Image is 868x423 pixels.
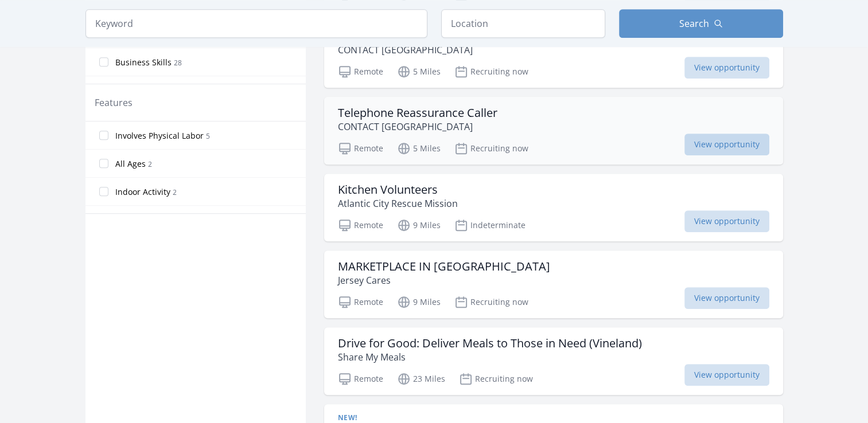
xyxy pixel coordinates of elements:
[454,142,528,155] p: Recruiting now
[338,43,473,57] p: CONTACT [GEOGRAPHIC_DATA]
[397,142,441,155] p: 5 Miles
[95,96,133,109] legend: Features
[338,413,357,422] span: New!
[338,197,458,210] p: Atlantic City Rescue Mission
[324,327,783,395] a: Drive for Good: Deliver Meals to Those in Need (Vineland) Share My Meals Remote 23 Miles Recruiti...
[324,20,783,88] a: PERS Caller CONTACT [GEOGRAPHIC_DATA] Remote 5 Miles Recruiting now View opportunity
[338,372,383,386] p: Remote
[397,65,441,79] p: 5 Miles
[338,183,458,197] h3: Kitchen Volunteers
[115,186,170,198] span: Indoor Activity
[679,17,709,30] span: Search
[619,9,783,38] button: Search
[99,57,108,66] input: Business Skills 28
[684,134,769,155] span: View opportunity
[338,350,642,364] p: Share My Meals
[441,9,605,38] input: Location
[397,372,445,386] p: 23 Miles
[115,57,172,68] span: Business Skills
[338,142,383,155] p: Remote
[173,187,177,197] span: 2
[338,65,383,79] p: Remote
[397,295,441,309] p: 9 Miles
[324,174,783,241] a: Kitchen Volunteers Atlantic City Rescue Mission Remote 9 Miles Indeterminate View opportunity
[148,159,152,169] span: 2
[338,120,497,134] p: CONTACT [GEOGRAPHIC_DATA]
[338,273,550,287] p: Jersey Cares
[338,336,642,350] h3: Drive for Good: Deliver Meals to Those in Need (Vineland)
[397,218,441,232] p: 9 Miles
[338,260,550,273] h3: MARKETPLACE IN [GEOGRAPHIC_DATA]
[454,65,528,79] p: Recruiting now
[324,97,783,164] a: Telephone Reassurance Caller CONTACT [GEOGRAPHIC_DATA] Remote 5 Miles Recruiting now View opportu...
[338,218,383,232] p: Remote
[454,218,526,232] p: Indeterminate
[99,131,108,140] input: Involves Physical Labor 5
[85,9,427,38] input: Keyword
[206,131,210,141] span: 5
[684,210,769,232] span: View opportunity
[338,295,383,309] p: Remote
[684,287,769,309] span: View opportunity
[338,106,497,120] h3: Telephone Reassurance Caller
[174,58,182,68] span: 28
[684,364,769,386] span: View opportunity
[99,159,108,168] input: All Ages 2
[115,158,146,170] span: All Ages
[115,130,204,142] span: Involves Physical Labor
[454,295,528,309] p: Recruiting now
[324,250,783,318] a: MARKETPLACE IN [GEOGRAPHIC_DATA] Jersey Cares Remote 9 Miles Recruiting now View opportunity
[459,372,533,386] p: Recruiting now
[99,187,108,196] input: Indoor Activity 2
[684,57,769,79] span: View opportunity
